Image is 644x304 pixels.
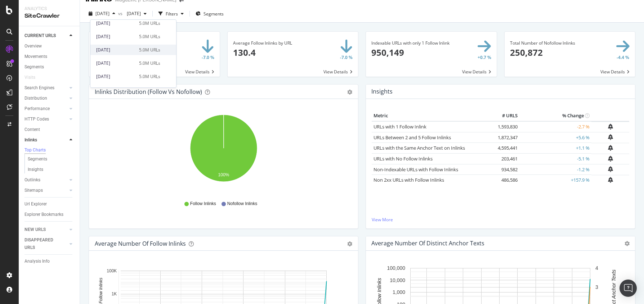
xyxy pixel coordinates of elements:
[95,110,352,194] svg: A chart.
[24,147,46,153] div: Top Charts
[24,74,43,81] a: Visits
[519,164,591,175] td: -1.2 %
[139,20,160,27] div: 5.0M URLs
[24,95,67,102] a: Distribution
[24,63,75,71] a: Segments
[374,134,451,141] a: URLs Between 2 and 5 Follow Inlinks
[204,11,224,17] span: Segments
[24,187,43,194] div: Sitemaps
[374,166,458,173] a: Non-Indexable URLs with Follow Inlinks
[387,266,405,271] text: 100,000
[24,236,61,251] div: DISAPPEARED URLS
[625,241,630,246] i: Options
[24,211,63,218] div: Explorer Bookmarks
[491,143,519,154] td: 4,595,441
[372,217,629,223] a: View More
[24,32,56,40] div: CURRENT URLS
[519,121,591,132] td: -2.7 %
[24,226,46,233] div: NEW URLS
[24,147,75,154] a: Top Charts
[96,60,135,67] div: [DATE]
[620,280,637,297] div: Open Intercom Messenger
[24,126,40,133] div: Content
[374,155,433,162] a: URLs with No Follow Inlinks
[24,200,75,208] a: Url Explorer
[139,73,160,80] div: 5.0M URLs
[24,6,74,12] div: Analytics
[491,132,519,143] td: 1,872,347
[24,105,50,113] div: Performance
[95,10,109,17] span: 2025 Aug. 16th
[519,175,591,186] td: +157.9 %
[24,53,47,60] div: Movements
[28,166,43,173] div: Insights
[139,33,160,40] div: 5.0M URLs
[227,201,257,207] span: Nofollow Inlinks
[95,240,186,247] div: Average Number of Follow Inlinks
[107,268,117,273] text: 100K
[608,156,613,162] div: bell-plus
[608,134,613,140] div: bell-plus
[371,87,393,96] h4: Insights
[24,211,75,218] a: Explorer Bookmarks
[372,110,491,121] th: Metric
[24,42,75,50] a: Overview
[24,115,49,123] div: HTTP Codes
[24,105,67,113] a: Performance
[218,172,229,177] text: 100%
[139,47,160,53] div: 5.0M URLs
[24,84,54,92] div: Search Engines
[608,177,613,183] div: bell-plus
[608,166,613,172] div: bell-plus
[24,136,37,144] div: Inlinks
[24,176,67,184] a: Outlinks
[374,145,465,151] a: URLs with the Same Anchor Text on Inlinks
[156,8,187,19] button: Filters
[374,177,444,183] a: Non 2xx URLs with Follow Inlinks
[28,155,75,163] a: Segments
[166,11,178,17] div: Filters
[95,88,202,95] div: Inlinks Distribution (Follow vs Nofollow)
[491,110,519,121] th: # URLS
[118,10,124,17] span: vs
[491,164,519,175] td: 934,582
[24,63,44,71] div: Segments
[139,60,160,67] div: 5.0M URLs
[124,8,149,19] button: [DATE]
[24,226,67,233] a: NEW URLS
[519,110,591,121] th: % Change
[96,47,135,53] div: [DATE]
[28,155,47,163] div: Segments
[28,166,75,173] a: Insights
[347,90,352,95] div: gear
[96,33,135,40] div: [DATE]
[491,121,519,132] td: 1,593,830
[190,201,216,207] span: Follow Inlinks
[86,8,118,19] button: [DATE]
[390,277,405,283] text: 10,000
[24,176,40,184] div: Outlinks
[24,136,67,144] a: Inlinks
[595,266,598,271] text: 4
[393,289,405,295] text: 1,000
[24,42,42,50] div: Overview
[124,10,141,17] span: 2025 Jul. 5th
[347,241,352,246] div: gear
[24,126,75,133] a: Content
[24,200,47,208] div: Url Explorer
[24,12,74,20] div: SiteCrawler
[519,143,591,154] td: +1.1 %
[24,32,67,40] a: CURRENT URLS
[24,115,67,123] a: HTTP Codes
[24,258,50,265] div: Analysis Info
[371,239,484,248] h4: Average Number of Distinct Anchor Texts
[374,123,426,130] a: URLs with 1 Follow Inlink
[193,8,227,19] button: Segments
[96,20,135,27] div: [DATE]
[608,124,613,130] div: bell-plus
[24,53,75,60] a: Movements
[24,258,75,265] a: Analysis Info
[491,154,519,164] td: 203,461
[96,73,135,80] div: [DATE]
